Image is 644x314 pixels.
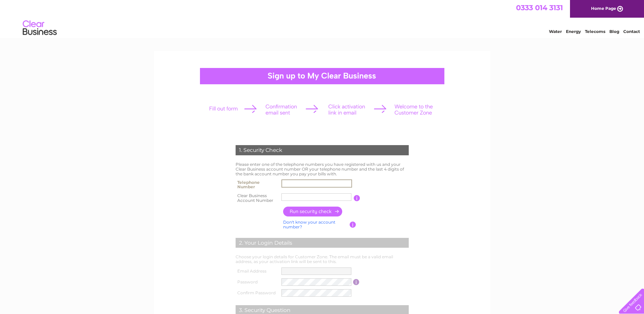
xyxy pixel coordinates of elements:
[353,279,360,285] input: Information
[609,29,619,34] a: Blog
[236,145,409,155] div: 1. Security Check
[623,29,640,34] a: Contact
[585,29,605,34] a: Telecoms
[162,4,483,33] div: Clear Business is a trading name of Verastar Limited (registered in [GEOGRAPHIC_DATA] No. 3667643...
[234,178,280,191] th: Telephone Number
[22,18,57,38] img: logo.png
[236,238,409,248] div: 2. Your Login Details
[549,29,562,34] a: Water
[234,253,410,266] td: Choose your login details for Customer Zone. The email must be a valid email address, as your act...
[234,160,410,178] td: Please enter one of the telephone numbers you have registered with us and your Clear Business acc...
[566,29,581,34] a: Energy
[234,266,280,277] th: Email Address
[516,3,563,12] a: 0333 014 3131
[354,195,360,201] input: Information
[350,222,356,228] input: Information
[234,191,280,205] th: Clear Business Account Number
[234,277,280,287] th: Password
[283,220,335,229] a: Don't know your account number?
[234,287,280,298] th: Confirm Password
